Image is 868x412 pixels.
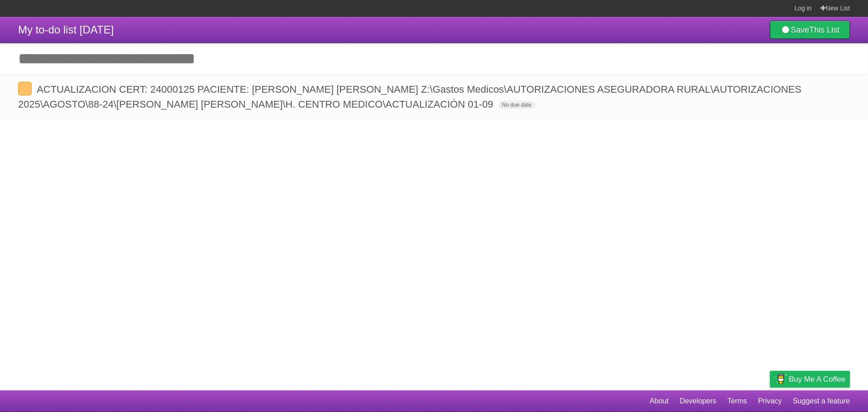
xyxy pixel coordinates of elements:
a: About [650,393,669,410]
span: ACTUALIZACION CERT: 24000125 PACIENTE: [PERSON_NAME] [PERSON_NAME] Z:\Gastos Medicos\AUTORIZACION... [18,84,802,110]
span: No due date [498,101,535,109]
a: Suggest a feature [793,393,850,410]
a: Privacy [758,393,782,410]
img: Buy me a coffee [774,371,787,387]
span: Buy me a coffee [789,371,845,387]
b: This List [809,25,840,34]
a: SaveThis List [770,21,850,39]
span: My to-do list [DATE] [18,24,114,36]
a: Buy me a coffee [770,371,850,388]
label: Done [18,82,32,95]
a: Terms [727,393,747,410]
a: Developers [679,393,716,410]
